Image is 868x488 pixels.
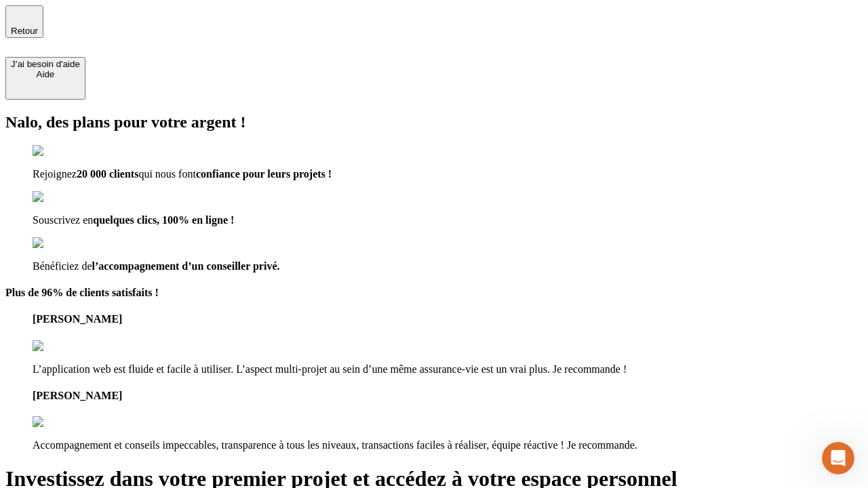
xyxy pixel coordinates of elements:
span: 20 000 clients [77,168,139,180]
p: Accompagnement et conseils impeccables, transparence à tous les niveaux, transactions faciles à r... [33,439,863,451]
span: Retour [11,26,38,36]
button: J’ai besoin d'aideAide [5,57,85,100]
iframe: Intercom live chat [822,442,854,474]
div: Aide [11,69,80,79]
img: checkmark [33,191,91,203]
span: Rejoignez [33,168,77,180]
span: qui nous font [138,168,195,180]
img: checkmark [33,145,91,157]
h4: [PERSON_NAME] [33,313,863,325]
img: checkmark [33,237,91,249]
span: quelques clics, 100% en ligne ! [93,214,234,226]
h4: [PERSON_NAME] [33,390,863,402]
div: J’ai besoin d'aide [11,59,80,69]
img: reviews stars [33,340,100,352]
p: L’application web est fluide et facile à utiliser. L’aspect multi-projet au sein d’une même assur... [33,363,863,375]
img: reviews stars [33,416,100,428]
span: Souscrivez en [33,214,93,226]
span: Bénéficiez de [33,260,92,272]
h4: Plus de 96% de clients satisfaits ! [5,287,863,299]
span: confiance pour leurs projets ! [196,168,332,180]
span: l’accompagnement d’un conseiller privé. [92,260,280,272]
button: Retour [5,5,43,38]
h2: Nalo, des plans pour votre argent ! [5,113,863,131]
